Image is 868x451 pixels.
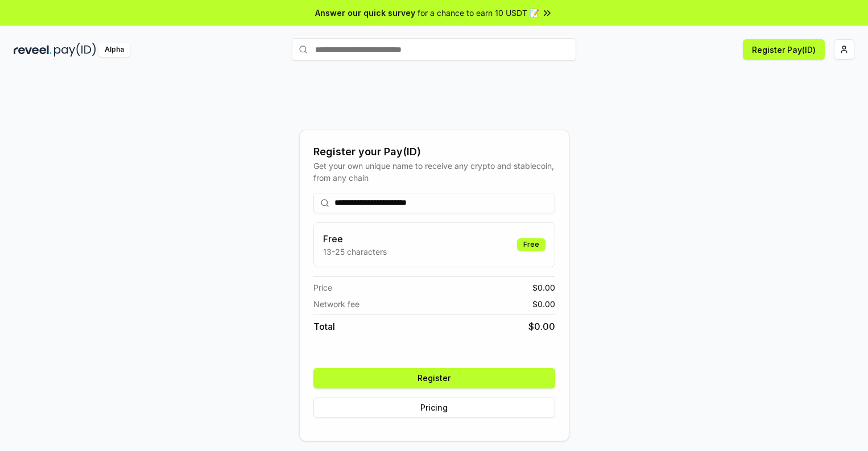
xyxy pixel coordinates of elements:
[54,43,96,57] img: pay_id
[528,320,555,333] span: $ 0.00
[418,7,539,19] span: for a chance to earn 10 USDT 📝
[743,39,825,60] button: Register Pay(ID)
[14,43,52,57] img: reveel_dark
[313,160,555,184] div: Get your own unique name to receive any crypto and stablecoin, from any chain
[313,144,555,160] div: Register your Pay(ID)
[323,232,387,246] h3: Free
[532,298,555,310] span: $ 0.00
[517,238,545,251] div: Free
[313,282,332,293] span: Price
[532,282,555,293] span: $ 0.00
[323,246,387,258] p: 13-25 characters
[315,7,415,19] span: Answer our quick survey
[313,298,359,310] span: Network fee
[313,320,335,333] span: Total
[313,398,555,418] button: Pricing
[98,43,130,57] div: Alpha
[313,368,555,388] button: Register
